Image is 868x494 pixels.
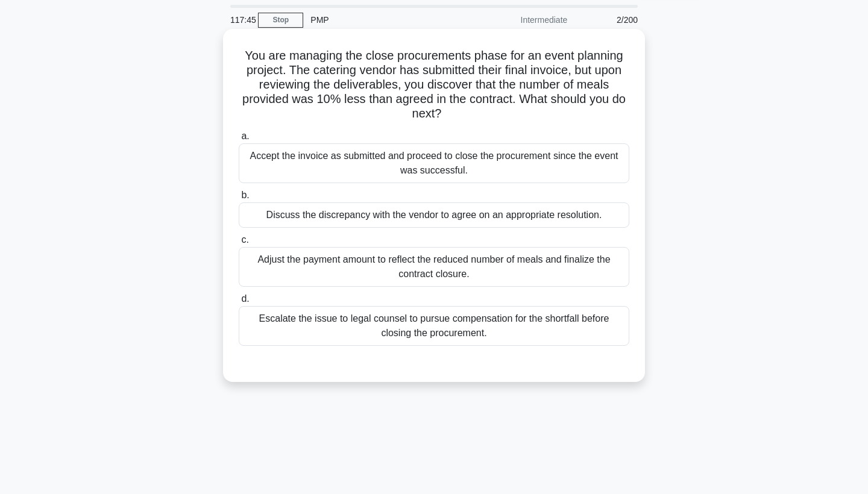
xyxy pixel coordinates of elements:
[258,13,303,28] a: Stop
[239,306,629,346] div: Escalate the issue to legal counsel to pursue compensation for the shortfall before closing the p...
[237,48,631,122] h5: You are managing the close procurements phase for an event planning project. The catering vendor ...
[241,131,249,141] span: a.
[239,202,629,228] div: Discuss the discrepancy with the vendor to agree on an appropriate resolution.
[241,190,249,200] span: b.
[239,247,629,287] div: Adjust the payment amount to reflect the reduced number of meals and finalize the contract closure.
[241,234,248,245] span: c.
[239,143,629,183] div: Accept the invoice as submitted and proceed to close the procurement since the event was successful.
[303,8,469,32] div: PMP
[223,8,258,32] div: 117:45
[574,8,645,32] div: 2/200
[469,8,574,32] div: Intermediate
[241,293,249,304] span: d.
